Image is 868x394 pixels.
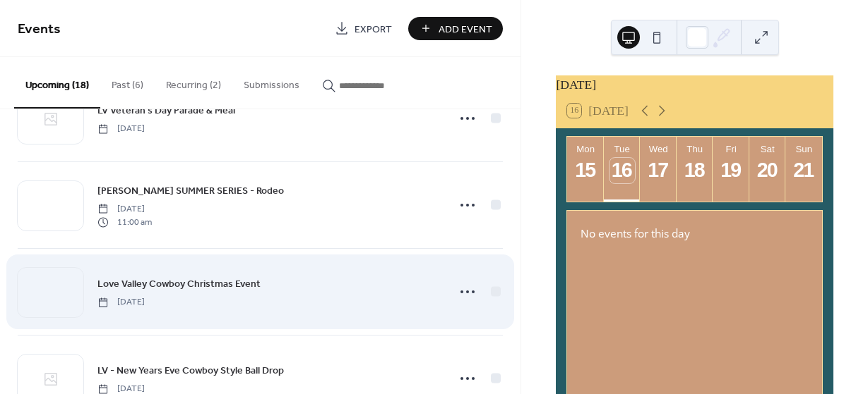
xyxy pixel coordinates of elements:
[97,184,284,199] span: [PERSON_NAME] SUMMER SERIES - Rodeo
[97,183,284,199] a: [PERSON_NAME] SUMMER SERIES - Rodeo
[608,144,636,154] div: Tue
[97,276,261,292] a: Love Valley Cowboy Christmas Event
[97,203,152,216] span: [DATE]
[14,57,100,109] button: Upcoming (18)
[677,137,713,202] button: Thu18
[232,57,311,107] button: Submissions
[681,144,709,154] div: Thu
[97,362,284,378] a: LV - New Years Eve Cowboy Style Ball Drop
[717,144,745,154] div: Fri
[97,296,145,309] span: [DATE]
[97,364,284,378] span: LV - New Years Eve Cowboy Style Ball Drop
[100,57,155,107] button: Past (6)
[573,158,598,183] div: 15
[644,144,672,154] div: Wed
[439,22,492,37] span: Add Event
[785,137,822,202] button: Sun21
[790,144,818,154] div: Sun
[646,158,671,183] div: 17
[713,137,749,202] button: Fri19
[355,22,392,37] span: Export
[567,137,604,202] button: Mon15
[97,104,235,118] span: LV Veteran's Day Parade & Meal
[749,137,786,202] button: Sat20
[155,57,232,107] button: Recurring (2)
[324,17,403,40] a: Export
[791,158,816,183] div: 21
[718,158,744,183] div: 19
[571,144,600,154] div: Mon
[604,137,641,202] button: Tue16
[754,144,782,154] div: Sat
[97,216,152,228] span: 11:00 am
[569,216,820,251] div: No events for this day
[97,277,261,292] span: Love Valley Cowboy Christmas Event
[682,158,708,183] div: 18
[97,102,235,118] a: LV Veteran's Day Parade & Meal
[556,75,833,94] div: [DATE]
[755,158,780,183] div: 20
[18,16,61,43] span: Events
[640,137,677,202] button: Wed17
[610,158,635,183] div: 16
[408,17,503,40] button: Add Event
[97,123,145,135] span: [DATE]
